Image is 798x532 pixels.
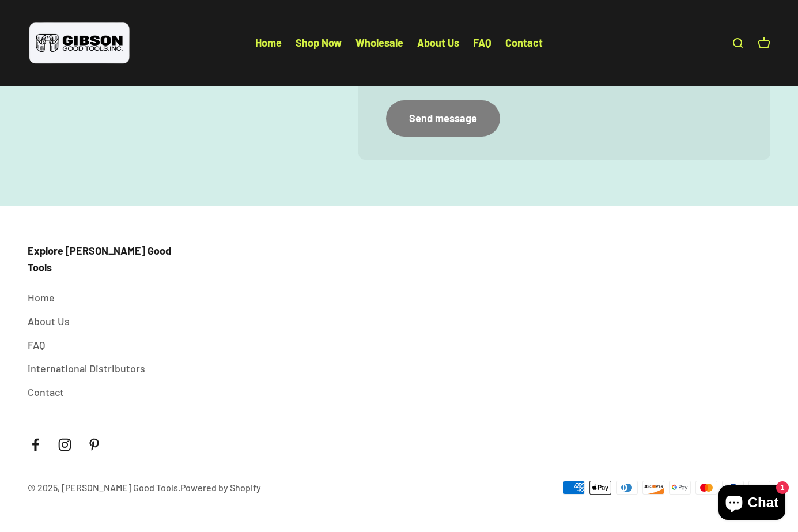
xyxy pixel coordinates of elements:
[296,36,342,49] a: Shop Now
[505,36,543,49] a: Contact
[473,36,491,49] a: FAQ
[28,480,261,495] p: © 2025, [PERSON_NAME] Good Tools.
[86,437,102,452] a: Follow on Pinterest
[180,482,261,493] a: Powered by Shopify
[386,100,500,137] button: Send message
[28,384,64,401] a: Contact
[255,36,282,49] a: Home
[409,110,477,127] div: Send message
[715,485,789,523] inbox-online-store-chat: Shopify online store chat
[28,360,145,377] a: International Distributors
[355,36,403,49] a: Wholesale
[28,289,55,306] a: Home
[57,437,73,452] a: Follow on Instagram
[28,243,172,276] p: Explore [PERSON_NAME] Good Tools
[28,437,43,452] a: Follow on Facebook
[28,337,45,353] a: FAQ
[28,313,70,330] a: About Us
[417,36,459,49] a: About Us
